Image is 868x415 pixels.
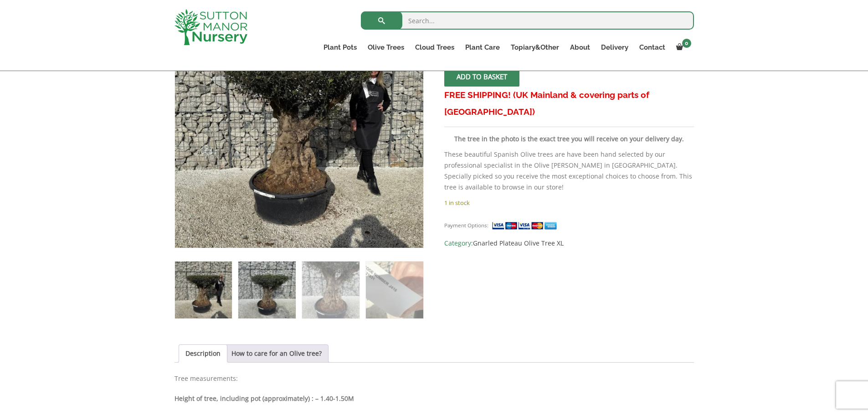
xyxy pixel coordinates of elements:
a: Topiary&Other [505,41,565,54]
img: logo [175,9,247,45]
strong: The tree in the photo is the exact tree you will receive on your delivery day. [454,134,684,143]
b: Height of tree, including pot (approximately) : – 1.40-1.50M [175,394,354,403]
a: Plant Pots [318,41,362,54]
p: 1 in stock [444,197,693,208]
h3: FREE SHIPPING! (UK Mainland & covering parts of [GEOGRAPHIC_DATA]) [444,87,693,120]
a: Plant Care [460,41,505,54]
a: Gnarled Plateau Olive Tree XL [473,239,564,247]
small: Payment Options: [444,222,488,229]
a: Description [185,345,221,362]
a: 0 [671,41,694,54]
a: Olive Trees [362,41,410,54]
img: Gnarled Plateau Olive Tree XL J416 [175,261,232,318]
a: About [565,41,596,54]
p: Tree measurements: [175,373,694,384]
a: How to care for an Olive tree? [231,345,322,362]
img: Gnarled Plateau Olive Tree XL J416 - Image 3 [302,261,359,318]
p: These beautiful Spanish Olive trees are have been hand selected by our professional specialist in... [444,149,693,193]
img: payment supported [492,221,560,231]
a: Contact [634,41,671,54]
img: Gnarled Plateau Olive Tree XL J416 - Image 4 [366,261,423,318]
span: 0 [682,39,691,48]
a: Delivery [596,41,634,54]
img: Gnarled Plateau Olive Tree XL J416 - Image 2 [238,261,295,318]
a: Cloud Trees [410,41,460,54]
input: Search... [361,11,694,30]
span: Category: [444,238,693,249]
button: Add to basket [444,66,519,87]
